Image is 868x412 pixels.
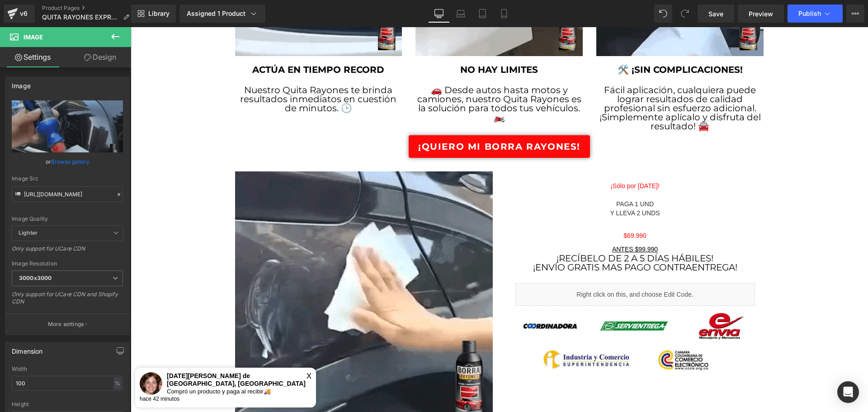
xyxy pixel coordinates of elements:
[9,345,32,368] img: Rostro
[9,368,181,376] div: hace 42 minutos
[480,155,529,162] span: ¡Sólo por [DATE]!
[288,113,450,126] span: ¡QUIERO MI BORRA RAYONES!
[278,108,459,131] a: ¡QUIERO MI BORRA RAYONES!
[285,58,452,95] p: 🚗 Desde autos hasta motos y camiones, nuestro Quita Rayones es la solución para todos tus vehícul...
[788,5,843,23] button: Publish
[187,9,258,18] div: Assigned 1 Product
[654,5,672,23] button: Undo
[113,377,122,389] div: %
[846,5,864,23] button: More
[12,260,123,267] div: Image Resolution
[481,218,527,226] span: ANTES $99.990
[385,172,624,181] p: PAGA 1 UND
[493,205,516,212] span: $69.990
[12,291,123,311] div: Only support for UCare CDN and Shopify CDN
[493,5,515,23] a: Mobile
[24,33,43,41] span: Image
[798,10,821,17] span: Publish
[708,9,723,19] span: Save
[330,37,407,48] b: NO HAY LIMITES
[402,235,607,246] span: ¡ENVÍO GRATIS MAS PAGO CONTRAENTREGA!​
[12,77,31,90] div: Image
[42,5,137,12] a: Product Pages
[67,47,133,67] a: Design
[450,5,472,23] a: Laptop
[12,245,123,258] div: Only support for UCare CDN
[487,37,612,48] b: 🛠️ ¡Sin complicaciones!
[12,342,43,355] div: Dimension
[104,58,272,85] p: Nuestro Quita Rayones te brinda resultados inmediatos en cuestión de minutos. 🕒
[48,320,84,328] p: More settings
[749,9,773,19] span: Preview
[9,360,181,368] div: Compró un producto y paga al recibir🚚
[837,381,859,403] div: Open Intercom Messenger
[676,5,694,23] button: Redo
[12,366,123,372] div: Width
[738,5,784,23] a: Preview
[122,37,254,48] b: ACTÚA EN TIEMPO RECORD
[12,216,123,222] div: Image Quality
[5,313,129,335] button: More settings
[9,345,181,360] div: [DATE][PERSON_NAME] de [GEOGRAPHIC_DATA], [GEOGRAPHIC_DATA]
[385,181,624,190] p: Y LLEVA 2 UNDS
[176,345,181,353] div: X
[12,401,123,407] div: Height
[466,58,633,104] p: Fácil aplicación, cualquiera puede lograr resultados de calidad profesional sin esfuerzo adiciona...
[12,376,123,391] input: auto
[18,8,29,19] div: v6
[51,154,90,170] a: Browse gallery
[12,175,123,182] div: Image Src
[428,5,450,23] a: Desktop
[426,226,583,237] span: ¡RECÍBELO DE 2 A 5 DÍAS HÁBILES!
[148,9,170,18] span: Library
[12,157,123,166] div: or
[42,14,119,21] span: QUITA RAYONES EXPRESS
[19,229,38,236] b: Lighter
[131,5,176,23] a: New Library
[472,5,493,23] a: Tablet
[19,275,52,281] b: 3000x3000
[4,5,35,23] a: v6
[12,186,123,202] input: Link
